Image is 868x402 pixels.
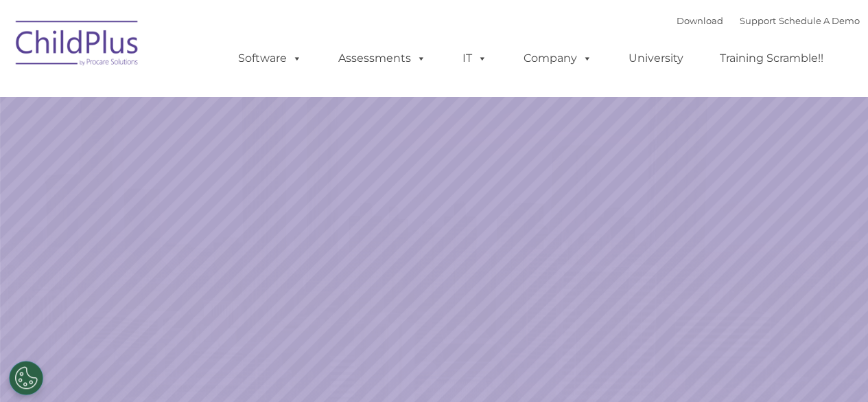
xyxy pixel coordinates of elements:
button: Cookies Settings [9,361,43,395]
img: ChildPlus by Procare Solutions [9,11,146,80]
a: Support [740,15,776,26]
a: Software [224,45,316,72]
font: | [677,15,860,26]
a: Schedule A Demo [779,15,860,26]
a: IT [449,45,501,72]
a: University [615,45,697,72]
a: Assessments [325,45,440,72]
a: Training Scramble!! [706,45,837,72]
a: Learn More [589,259,736,298]
a: Company [510,45,606,72]
a: Download [677,15,723,26]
